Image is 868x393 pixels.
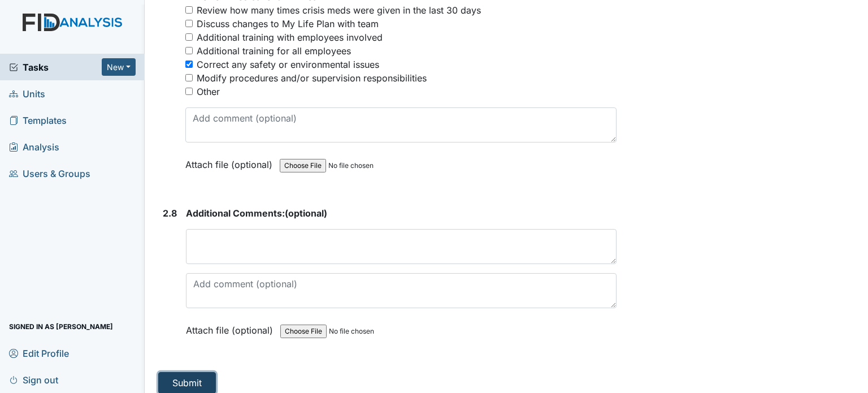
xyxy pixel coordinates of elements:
input: Discuss changes to My Life Plan with team [185,20,193,27]
strong: (optional) [186,206,617,220]
input: Other [185,88,193,95]
div: Discuss changes to My Life Plan with team [197,17,379,31]
span: Additional Comments: [186,208,285,219]
input: Review how many times crisis meds were given in the last 30 days [185,6,193,14]
div: Other [197,85,220,98]
div: Modify procedures and/or supervision responsibilities [197,71,427,85]
label: Attach file (optional) [186,317,277,337]
span: Units [9,85,45,102]
div: Additional training with employees involved [197,31,383,44]
span: Templates [9,111,67,129]
span: Sign out [9,371,58,388]
input: Modify procedures and/or supervision responsibilities [185,74,193,81]
label: Attach file (optional) [185,152,277,171]
input: Additional training with employees involved [185,33,193,41]
label: 2.8 [163,206,177,220]
div: Correct any safety or environmental issues [197,58,379,71]
div: Review how many times crisis meds were given in the last 30 days [197,3,481,17]
span: Signed in as [PERSON_NAME] [9,318,113,335]
input: Correct any safety or environmental issues [185,61,193,68]
span: Users & Groups [9,165,90,182]
a: Tasks [9,61,102,74]
span: Edit Profile [9,344,69,362]
input: Additional training for all employees [185,47,193,54]
button: New [102,58,136,76]
span: Analysis [9,138,59,156]
div: Additional training for all employees [197,44,351,58]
